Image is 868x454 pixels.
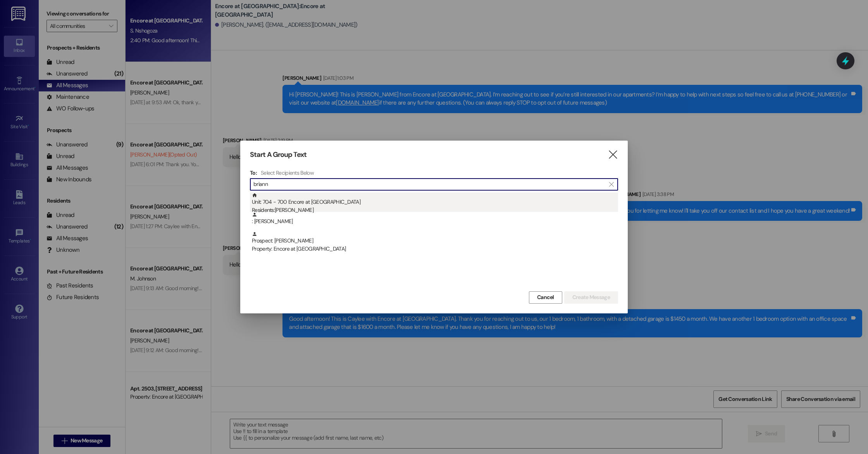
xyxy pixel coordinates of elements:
span: Cancel [537,293,554,301]
div: : [PERSON_NAME] [250,212,618,231]
div: Unit: 704 - 700 Encore at [GEOGRAPHIC_DATA]Residents:[PERSON_NAME] [250,193,618,212]
div: Unit: 704 - 700 Encore at [GEOGRAPHIC_DATA] [252,193,618,215]
i:  [608,151,618,159]
i:  [609,181,613,187]
button: Create Message [564,291,618,304]
div: Prospect: [PERSON_NAME]Property: Encore at [GEOGRAPHIC_DATA] [250,231,618,251]
button: Clear text [605,179,618,190]
h4: Select Recipients Below [261,169,314,176]
h3: Start A Group Text [250,150,307,159]
div: Property: Encore at [GEOGRAPHIC_DATA] [252,245,618,253]
button: Cancel [529,291,562,304]
div: Prospect: [PERSON_NAME] [252,231,618,253]
div: : [PERSON_NAME] [252,212,618,225]
input: Search for any contact or apartment [253,179,605,190]
h3: To: [250,169,257,176]
div: Residents: [PERSON_NAME] [252,206,618,214]
span: Create Message [572,293,610,301]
